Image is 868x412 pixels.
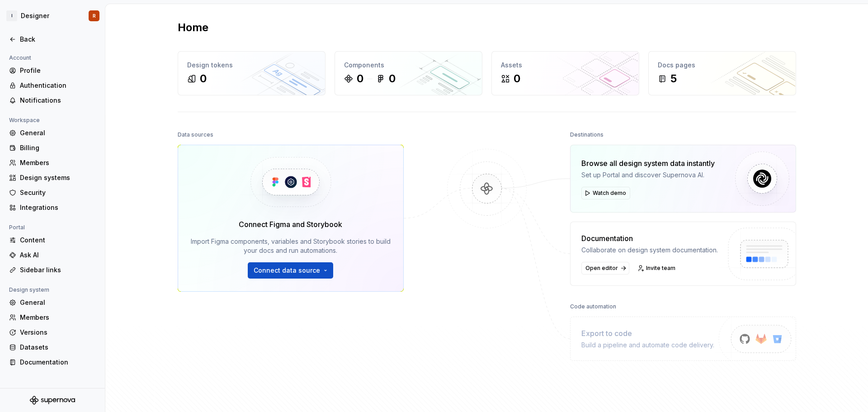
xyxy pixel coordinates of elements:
a: Ask AI [5,248,99,262]
div: Set up Portal and discover Supernova AI. [581,170,715,180]
div: 0 [389,71,396,86]
div: Ask AI [20,251,96,260]
a: Integrations [5,200,99,215]
div: Design tokens [187,61,316,70]
svg: Supernova Logo [30,396,75,405]
div: Assets [501,61,630,70]
div: Destinations [570,128,604,141]
div: Components [344,61,473,70]
span: Watch demo [593,189,626,197]
div: Sidebar links [20,265,96,275]
div: Data sources [178,128,213,141]
div: Build a pipeline and automate code delivery. [581,341,714,350]
div: Code automation [570,300,616,313]
div: 0 [514,71,520,86]
div: Members [20,313,96,322]
a: Sidebar links [5,263,99,277]
div: General [20,298,96,307]
a: Back [5,32,99,47]
a: Authentication [5,78,99,93]
span: Open editor [585,265,618,272]
button: IDesignerR [2,6,103,26]
button: Connect data source [248,262,333,279]
div: Documentation [581,233,718,244]
a: Billing [5,141,99,155]
div: Design system [5,284,53,295]
div: Designer [21,11,49,20]
div: Versions [20,328,96,337]
div: Connect Figma and Storybook [239,219,342,230]
span: Invite team [646,265,675,272]
div: Collaborate on design system documentation. [581,246,718,255]
a: General [5,295,99,310]
div: Integrations [20,203,96,212]
a: Docs pages5 [648,51,796,95]
div: General [20,128,96,137]
a: Members [5,156,99,170]
a: Content [5,233,99,247]
a: Components00 [335,51,482,95]
a: Datasets [5,340,99,355]
a: Design tokens0 [178,51,325,95]
h2: Home [178,20,208,35]
a: Open editor [581,262,629,275]
div: Billing [20,143,96,152]
a: Profile [5,63,99,78]
div: Members [20,158,96,167]
a: Design systems [5,170,99,185]
div: Account [5,52,35,63]
button: Watch demo [581,187,630,199]
div: Documentation [20,358,96,367]
div: Content [20,236,96,245]
div: Browse all design system data instantly [581,158,715,169]
a: Security [5,185,99,200]
div: Import Figma components, variables and Storybook stories to build your docs and run automations. [191,237,391,255]
a: Members [5,310,99,325]
div: Profile [20,66,96,75]
div: Export to code [581,328,714,339]
a: Documentation [5,355,99,369]
div: Authentication [20,81,96,90]
div: R [93,12,96,19]
div: 5 [670,71,677,86]
div: Datasets [20,343,96,352]
a: General [5,126,99,140]
a: Versions [5,325,99,340]
div: 0 [200,71,207,86]
div: I [6,10,17,21]
div: Workspace [5,115,43,126]
div: Notifications [20,96,96,105]
div: Docs pages [658,61,787,70]
span: Connect data source [254,266,320,275]
a: Invite team [635,262,679,275]
div: 0 [357,71,363,86]
div: Security [20,188,96,197]
div: Back [20,35,96,44]
div: Portal [5,222,28,233]
div: Design systems [20,173,96,182]
a: Notifications [5,93,99,108]
a: Assets0 [491,51,639,95]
